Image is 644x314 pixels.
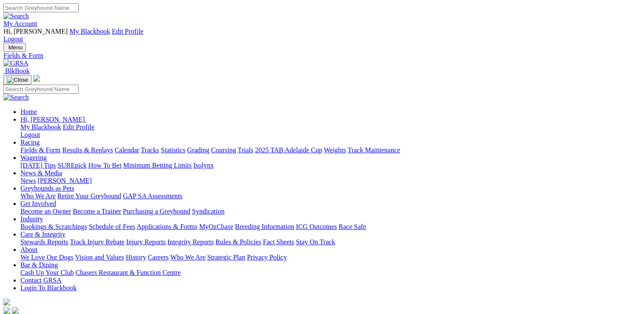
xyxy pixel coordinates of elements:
[20,123,61,131] a: My Blackbook
[89,223,135,230] a: Schedule of Fees
[37,177,92,184] a: [PERSON_NAME]
[193,162,214,169] a: Isolynx
[211,146,236,154] a: Coursing
[3,94,29,101] img: Search
[75,254,124,261] a: Vision and Values
[20,238,641,246] div: Care & Integrity
[5,67,30,74] span: BlkBook
[235,223,294,230] a: Breeding Information
[20,162,56,169] a: [DATE] Tips
[20,215,43,223] a: Industry
[63,123,94,131] a: Edit Profile
[20,238,68,245] a: Stewards Reports
[20,154,47,161] a: Wagering
[170,254,206,261] a: Who We Are
[3,299,10,305] img: logo-grsa-white.png
[207,254,245,261] a: Strategic Plan
[20,177,641,185] div: News & Media
[20,277,61,284] a: Contact GRSA
[3,35,23,43] a: Logout
[20,254,641,261] div: About
[62,146,113,154] a: Results & Replays
[199,223,233,230] a: MyOzChase
[112,28,143,35] a: Edit Profile
[57,192,121,200] a: Retire Your Greyhound
[20,254,73,261] a: We Love Our Dogs
[20,200,56,207] a: Get Involved
[3,12,29,20] img: Search
[12,307,19,314] img: twitter.svg
[126,254,146,261] a: History
[20,185,74,192] a: Greyhounds as Pets
[20,169,62,177] a: News & Media
[20,246,37,253] a: About
[20,208,71,215] a: Become an Owner
[3,28,68,35] span: Hi, [PERSON_NAME]
[20,116,85,123] span: Hi, [PERSON_NAME]
[20,108,37,115] a: Home
[3,85,79,94] input: Search
[57,162,86,169] a: SUREpick
[148,254,169,261] a: Careers
[7,77,28,83] img: Close
[20,131,40,138] a: Logout
[20,139,40,146] a: Racing
[20,146,60,154] a: Fields & Form
[70,238,124,245] a: Track Injury Rebate
[20,284,77,291] a: Login To Blackbook
[238,146,253,154] a: Trials
[3,60,29,67] img: GRSA
[9,44,23,51] span: Menu
[3,28,641,43] div: My Account
[141,146,159,154] a: Tracks
[114,146,139,154] a: Calendar
[324,146,346,154] a: Weights
[69,28,110,35] a: My Blackbook
[3,20,37,27] a: My Account
[161,146,186,154] a: Statistics
[123,208,190,215] a: Purchasing a Greyhound
[296,223,337,230] a: ICG Outcomes
[263,238,294,245] a: Fact Sheets
[338,223,366,230] a: Race Safe
[167,238,214,245] a: Integrity Reports
[20,269,74,276] a: Cash Up Your Club
[73,208,121,215] a: Become a Trainer
[215,238,261,245] a: Rules & Policies
[247,254,287,261] a: Privacy Policy
[89,162,122,169] a: How To Bet
[187,146,209,154] a: Grading
[3,43,26,52] button: Toggle navigation
[137,223,197,230] a: Applications & Forms
[20,123,641,139] div: Hi, [PERSON_NAME]
[20,116,86,123] a: Hi, [PERSON_NAME]
[20,192,56,200] a: Who We Are
[20,231,66,238] a: Care & Integrity
[20,223,87,230] a: Bookings & Scratchings
[75,269,180,276] a: Chasers Restaurant & Function Centre
[3,75,31,85] button: Toggle navigation
[20,146,641,154] div: Racing
[3,67,30,74] a: BlkBook
[123,192,183,200] a: GAP SA Assessments
[192,208,224,215] a: Syndication
[3,52,641,60] a: Fields & Form
[123,162,192,169] a: Minimum Betting Limits
[296,238,335,245] a: Stay On Track
[126,238,166,245] a: Injury Reports
[20,208,641,215] div: Get Involved
[3,3,79,12] input: Search
[20,192,641,200] div: Greyhounds as Pets
[255,146,322,154] a: 2025 TAB Adelaide Cup
[3,307,10,314] img: facebook.svg
[20,162,641,169] div: Wagering
[33,75,40,82] img: logo-grsa-white.png
[20,261,58,268] a: Bar & Dining
[348,146,400,154] a: Track Maintenance
[20,269,641,277] div: Bar & Dining
[20,223,641,231] div: Industry
[20,177,36,184] a: News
